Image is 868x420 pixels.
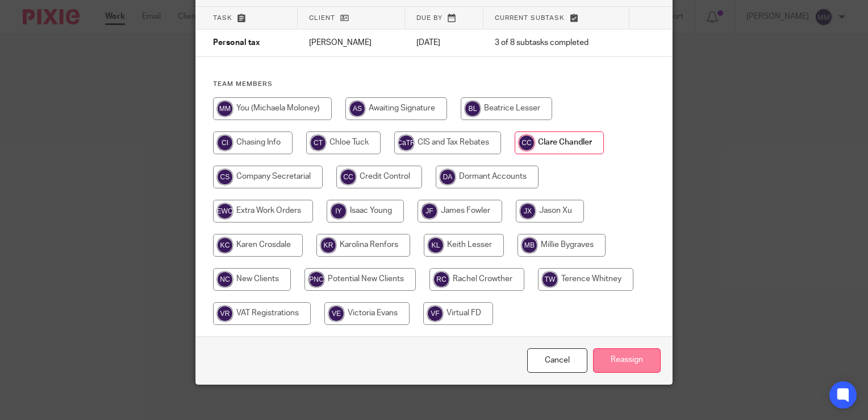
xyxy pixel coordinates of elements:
[309,37,393,48] p: [PERSON_NAME]
[495,15,565,21] span: Current subtask
[416,37,472,48] p: [DATE]
[483,30,629,57] td: 3 of 8 subtasks completed
[213,39,260,47] span: Personal tax
[593,348,661,373] input: Reassign
[213,15,232,21] span: Task
[309,15,335,21] span: Client
[527,348,587,373] a: Close this dialog window
[213,80,655,89] h4: Team members
[416,15,443,21] span: Due by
